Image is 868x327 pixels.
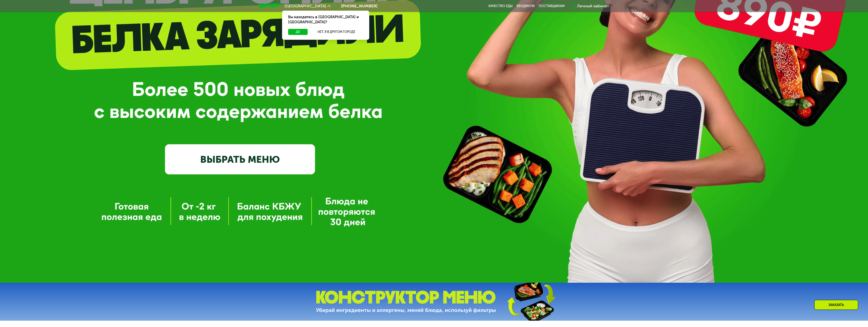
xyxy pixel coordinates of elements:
[517,4,534,8] a: Вендинги
[165,144,315,174] a: ВЫБРАТЬ МЕНЮ
[577,3,609,9] div: Личный кабинет
[282,11,369,29] div: Вы находитесь в [GEOGRAPHIC_DATA] и [GEOGRAPHIC_DATA]?
[310,29,363,35] button: Нет, я в другом городе
[814,300,858,310] div: Заказать
[539,4,565,8] div: поставщикам
[333,3,377,9] a: [PHONE_NUMBER]
[488,4,513,8] a: Качество еды
[288,29,308,35] button: Да
[285,4,326,8] span: [GEOGRAPHIC_DATA]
